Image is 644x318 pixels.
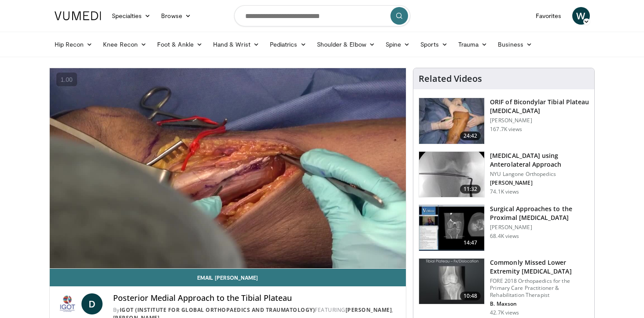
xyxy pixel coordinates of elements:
[419,151,589,198] a: 11:32 [MEDICAL_DATA] using Anterolateral Approach NYU Langone Orthopedics [PERSON_NAME] 74.1K views
[493,36,537,53] a: Business
[460,185,481,194] span: 11:32
[460,132,481,140] span: 24:42
[419,258,589,316] a: 10:48 Commonly Missed Lower Extremity [MEDICAL_DATA] FORE 2018 Orthopaedics for the Primary Care ...
[490,179,589,186] p: [PERSON_NAME]
[107,7,156,25] a: Specialties
[419,152,484,197] img: 9nZFQMepuQiumqNn4xMDoxOjBzMTt2bJ.150x105_q85_crop-smart_upscale.jpg
[490,258,589,276] h3: Commonly Missed Lower Extremity [MEDICAL_DATA]
[490,151,589,169] h3: [MEDICAL_DATA] using Anterolateral Approach
[156,7,196,25] a: Browse
[415,36,453,53] a: Sports
[113,293,399,303] h4: Posterior Medial Approach to the Tibial Plateau
[419,98,484,144] img: Levy_Tib_Plat_100000366_3.jpg.150x105_q85_crop-smart_upscale.jpg
[419,98,589,144] a: 24:42 ORIF of Bicondylar Tibial Plateau [MEDICAL_DATA] [PERSON_NAME] 167.7K views
[55,11,101,20] img: VuMedi Logo
[81,293,103,314] a: D
[380,36,415,53] a: Spine
[50,269,406,286] a: Email [PERSON_NAME]
[419,73,482,84] h4: Related Videos
[490,278,589,299] p: FORE 2018 Orthopaedics for the Primary Care Practitioner & Rehabilitation Therapist
[234,5,410,26] input: Search topics, interventions
[490,309,519,316] p: 42.7K views
[490,188,519,195] p: 74.1K views
[312,36,380,53] a: Shoulder & Elbow
[490,98,589,115] h3: ORIF of Bicondylar Tibial Plateau [MEDICAL_DATA]
[490,300,589,307] p: B. Maxson
[208,36,265,53] a: Hand & Wrist
[419,259,484,304] img: 4aa379b6-386c-4fb5-93ee-de5617843a87.150x105_q85_crop-smart_upscale.jpg
[490,224,589,231] p: [PERSON_NAME]
[98,36,152,53] a: Knee Recon
[346,306,392,314] a: [PERSON_NAME]
[530,7,567,25] a: Favorites
[460,238,481,247] span: 14:47
[460,292,481,300] span: 10:48
[572,7,590,25] a: W
[490,171,589,178] p: NYU Langone Orthopedics
[419,205,484,251] img: DA_UIUPltOAJ8wcH4xMDoxOjB1O8AjAz.150x105_q85_crop-smart_upscale.jpg
[490,117,589,124] p: [PERSON_NAME]
[50,68,406,269] video-js: Video Player
[453,36,493,53] a: Trauma
[490,233,519,240] p: 68.4K views
[419,205,589,251] a: 14:47 Surgical Approaches to the Proximal [MEDICAL_DATA] [PERSON_NAME] 68.4K views
[120,306,315,314] a: IGOT (Institute for Global Orthopaedics and Traumatology)
[57,293,78,314] img: IGOT (Institute for Global Orthopaedics and Traumatology)
[49,36,98,53] a: Hip Recon
[490,205,589,222] h3: Surgical Approaches to the Proximal [MEDICAL_DATA]
[490,126,522,133] p: 167.7K views
[152,36,208,53] a: Foot & Ankle
[265,36,312,53] a: Pediatrics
